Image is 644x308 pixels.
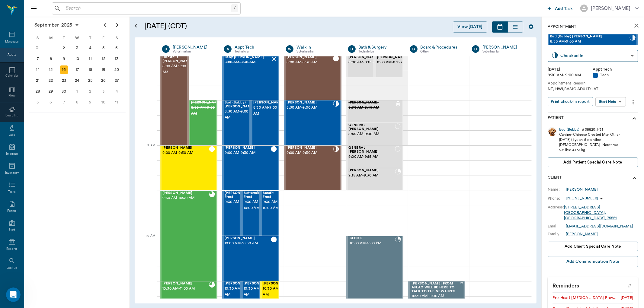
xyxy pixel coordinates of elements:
div: Canine - Chinese Crested Mix - Other [559,132,620,137]
a: [PERSON_NAME] [566,187,598,192]
div: Sunday, September 7, 2025 [34,55,42,63]
svg: show more [631,115,638,122]
span: 9:30 AM - 10:30 AM [162,195,209,201]
span: GENERAL [PERSON_NAME] [349,123,395,131]
div: Walk In [296,44,339,50]
span: Bud (Bubby) [PERSON_NAME] [225,101,255,109]
div: B [410,45,418,53]
div: Thursday, September 25, 2025 [86,76,95,85]
div: F [97,33,110,43]
div: Imaging [6,152,18,156]
div: READY_TO_CHECKOUT, 9:30 AM - 10:30 AM [160,191,217,281]
span: 9:15 AM - 9:30 AM [349,173,395,179]
div: B [348,45,356,53]
div: Today, Tuesday, September 16, 2025 [60,65,68,74]
div: CANCELED, 8:30 AM - 9:00 AM [189,100,217,145]
span: 2025 [60,21,73,29]
div: S [31,33,44,43]
div: Sunday, September 21, 2025 [34,76,42,85]
div: Checked In [560,52,628,59]
span: Chestnut [PERSON_NAME] [162,56,193,63]
a: Bath & Surgery [359,44,401,50]
span: 10:00 AM - 10:30 AM [225,240,271,246]
button: close [630,20,642,32]
div: Saturday, September 13, 2025 [112,55,121,63]
span: [PERSON_NAME] [287,146,333,150]
div: / [231,4,238,12]
span: 9:00 AM - 9:30 AM [287,150,333,156]
div: Tuesday, September 2, 2025 [60,44,68,52]
span: 9:30 AM - 10:00 AM [225,199,271,205]
div: [DATE] [548,67,593,72]
span: 8:45 AM - 9:00 AM [349,131,395,137]
div: Monday, September 22, 2025 [46,76,55,85]
button: more [628,97,638,107]
div: Labs [9,133,15,137]
span: [PERSON_NAME] [191,101,221,105]
span: [PERSON_NAME] [287,56,333,59]
div: Sunday, September 28, 2025 [34,87,42,96]
p: [PHONE_NUMBER] [566,196,598,201]
div: CHECKED_IN, 8:00 AM - 8:15 AM [346,55,375,78]
div: CHECKED_OUT, 10:00 AM - 10:30 AM [222,236,279,281]
span: 9:30 AM - 10:00 AM [263,199,279,211]
div: 8:30 AM - 9:00 AM [548,72,593,78]
span: 10:30 AM - 11:00 AM [162,286,209,292]
div: NO_SHOW, 8:00 AM - 8:30 AM [222,55,279,100]
span: 8:30 AM - 9:00 AM [550,39,630,45]
div: Reports [6,247,18,251]
p: Appointment [548,24,576,30]
div: Sunday, September 14, 2025 [34,65,42,74]
div: [PERSON_NAME] [591,5,630,12]
div: W [286,45,293,53]
div: Friday, September 26, 2025 [99,76,108,85]
div: Monday, October 6, 2025 [46,98,55,106]
h5: [DATE] (CDT) [144,21,303,31]
span: [PERSON_NAME] [349,101,395,105]
span: 8:00 AM - 8:15 AM [377,59,407,65]
div: Thursday, October 2, 2025 [86,87,95,96]
span: 8:30 AM - 9:00 AM [287,105,333,111]
div: T [57,33,71,43]
div: Veterinarian [173,49,215,54]
div: A [224,45,232,53]
div: Tuesday, September 23, 2025 [60,76,68,85]
span: 10:30 AM - 11:00 AM [412,293,461,299]
div: Thursday, October 9, 2025 [86,98,95,106]
span: 10:30 AM - 11:00 AM [225,286,255,298]
div: Thursday, September 11, 2025 [86,55,95,63]
span: 8:30 AM - 9:00 AM [253,105,284,117]
div: Email: [548,224,566,229]
div: Wednesday, September 3, 2025 [73,44,82,52]
a: Board &Procedures [421,44,463,50]
div: Wednesday, September 17, 2025 [73,65,82,74]
div: Wednesday, September 24, 2025 [73,76,82,85]
span: 9:00 AM - 9:15 AM [349,154,395,160]
div: CHECKED_OUT, 9:30 AM - 10:00 AM [260,191,279,236]
span: Bandit Frost [263,191,279,199]
div: [DATE] [621,295,633,301]
div: NT, HWI,BASIC ADULT/LAT [548,86,638,92]
div: Tuesday, September 30, 2025 [60,87,68,96]
span: 8:30 AM - 8:45 AM [349,105,395,111]
span: [PERSON_NAME] [287,101,333,105]
div: Technician [235,49,277,54]
div: Veterinarian [482,49,525,54]
div: Veterinarian [296,49,339,54]
a: [PERSON_NAME] [566,231,598,237]
p: Client [548,175,562,182]
div: Other [421,49,463,54]
div: Saturday, September 27, 2025 [112,76,121,85]
div: Friday, October 3, 2025 [99,87,108,96]
button: Open calendar [132,14,139,37]
div: 9 AM [139,142,155,157]
a: Bud (Bubby) [559,127,579,132]
div: Inventory [5,171,19,175]
span: [PERSON_NAME] [162,146,209,150]
div: Tuesday, October 7, 2025 [60,98,68,106]
div: BOOKED, 9:15 AM - 9:30 AM [346,168,403,191]
div: Sunday, August 31, 2025 [34,44,42,52]
input: Search [63,4,231,13]
div: 9.2 lbs / 4.173 kg [559,148,620,153]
